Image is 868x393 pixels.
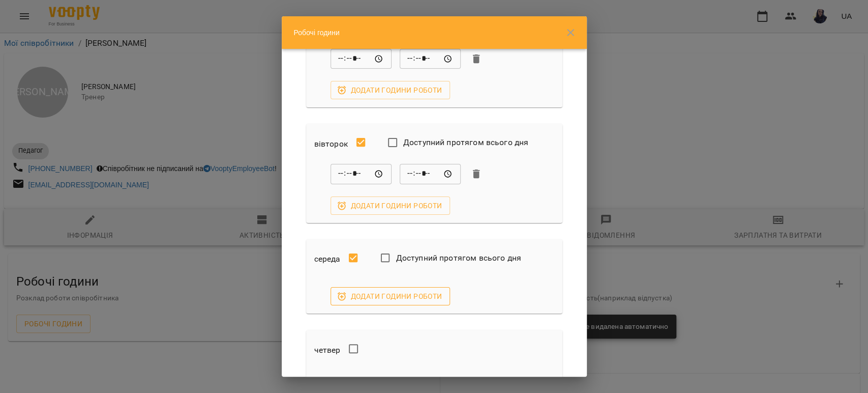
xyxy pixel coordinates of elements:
[469,51,484,67] button: Видалити
[314,137,348,151] h6: вівторок
[339,290,442,302] span: Додати години роботи
[339,200,442,212] span: Додати години роботи
[469,166,484,182] button: Видалити
[331,287,451,305] button: Додати години роботи
[314,343,341,357] h6: четвер
[314,252,341,266] h6: середа
[331,196,451,215] button: Додати години роботи
[331,81,451,99] button: Додати години роботи
[396,252,521,264] span: Доступний протягом всього дня
[400,164,461,184] div: До
[282,16,587,49] div: Робочі години
[339,84,442,96] span: Додати години роботи
[331,164,392,184] div: Від
[400,49,461,69] div: До
[331,49,392,69] div: Від
[403,136,528,149] span: Доступний протягом всього дня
